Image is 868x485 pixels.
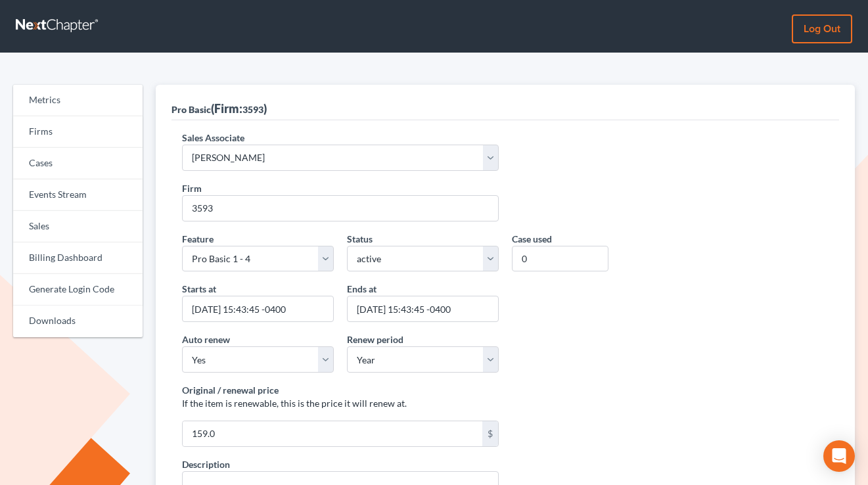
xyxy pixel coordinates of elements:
a: Events Stream [13,179,143,211]
input: MM/DD/YYYY [182,296,334,322]
input: MM/DD/YYYY [347,296,499,322]
div: Open Intercom Messenger [823,440,855,472]
input: 0 [512,246,608,272]
div: (Firm: ) [171,101,267,116]
label: Auto renew [182,333,230,346]
span: 3593 [242,104,263,115]
a: Downloads [13,306,143,337]
label: Firm [182,181,202,195]
a: Sales [13,211,143,242]
a: Billing Dashboard [13,242,143,274]
label: Original / renewal price [182,383,279,397]
a: Firms [13,116,143,148]
a: Generate Login Code [13,274,143,306]
label: Sales Associate [182,131,244,145]
a: Log out [792,14,852,43]
label: Case used [512,232,552,246]
input: 10.00 [183,421,482,446]
input: 1234 [182,195,499,221]
label: Starts at [182,282,216,296]
label: Ends at [347,282,377,296]
label: Feature [182,232,214,246]
label: Status [347,232,373,246]
p: If the item is renewable, this is the price it will renew at. [182,397,499,410]
span: Pro Basic [171,104,211,115]
a: Cases [13,148,143,179]
div: $ [482,421,498,446]
label: Renew period [347,333,403,346]
a: Metrics [13,85,143,116]
label: Description [182,457,230,471]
